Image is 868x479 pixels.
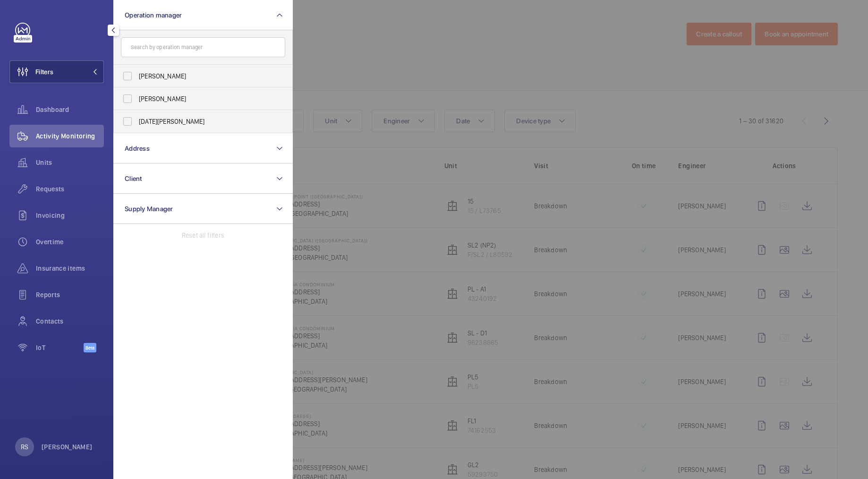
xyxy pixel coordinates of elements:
[36,184,104,194] span: Requests
[36,158,104,167] span: Units
[21,442,28,452] p: RS
[36,343,84,352] span: IoT
[36,105,104,114] span: Dashboard
[36,316,104,326] span: Contacts
[9,60,104,83] button: Filters
[36,290,104,299] span: Reports
[35,67,53,77] span: Filters
[36,237,104,247] span: Overtime
[36,211,104,220] span: Invoicing
[84,343,96,352] span: Beta
[36,264,104,273] span: Insurance items
[42,442,93,452] p: [PERSON_NAME]
[36,131,104,141] span: Activity Monitoring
